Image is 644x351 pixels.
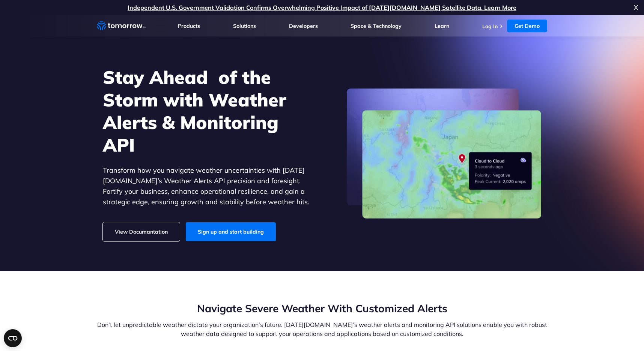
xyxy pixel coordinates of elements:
[4,329,22,347] button: Open CMP widget
[128,4,516,11] a: Independent U.S. Government Validation Confirms Overwhelming Positive Impact of [DATE][DOMAIN_NAM...
[482,23,498,30] a: Log In
[97,20,146,32] a: Home link
[289,23,318,29] a: Developers
[103,165,309,207] p: Transform how you navigate weather uncertainties with [DATE][DOMAIN_NAME]’s Weather Alerts API pr...
[178,23,200,29] a: Products
[103,66,309,156] h1: Stay Ahead of the Storm with Weather Alerts & Monitoring API
[351,23,402,29] a: Space & Technology
[103,222,180,241] a: View Documantation
[97,301,547,316] h2: Navigate Severe Weather With Customized Alerts
[97,320,547,338] p: Don’t let unpredictable weather dictate your organization’s future. [DATE][DOMAIN_NAME]’s weather...
[507,20,547,32] a: Get Demo
[186,222,276,241] a: Sign up and start building
[233,23,256,29] a: Solutions
[435,23,449,29] a: Learn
